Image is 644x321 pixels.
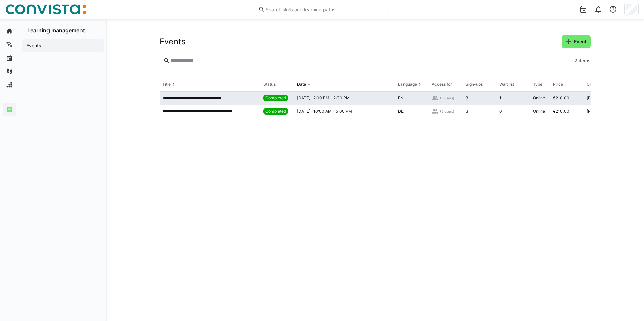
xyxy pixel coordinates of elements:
[553,109,569,114] span: €210.00
[297,82,306,87] div: Date
[499,82,514,87] div: Wait list
[398,109,404,114] span: DE
[587,95,619,101] span: [PERSON_NAME]
[162,82,171,87] div: Title
[579,57,591,64] span: items
[263,82,276,87] div: Status
[297,109,352,114] span: [DATE] · 10:00 AM - 5:00 PM
[160,37,186,47] h2: Events
[533,109,545,114] span: Online
[398,95,404,101] span: EN
[587,82,609,87] div: Created by
[265,95,286,101] span: Completed
[265,6,386,12] input: Search skills and learning paths…
[398,82,417,87] div: Language
[440,109,454,114] span: (5 users)
[553,95,569,101] span: €210.00
[297,95,350,101] span: [DATE] · 2:00 PM - 2:30 PM
[553,82,563,87] div: Price
[499,95,501,101] span: 1
[587,109,619,114] span: [PERSON_NAME]
[465,109,468,114] span: 3
[574,57,577,64] span: 2
[465,82,483,87] div: Sign-ups
[465,95,468,101] span: 3
[265,109,286,114] span: Completed
[533,82,542,87] div: Type
[573,38,587,45] span: Event
[562,35,591,48] button: Event
[499,109,502,114] span: 0
[432,82,452,87] div: Access for
[440,96,454,100] span: (5 users)
[533,95,545,101] span: Online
